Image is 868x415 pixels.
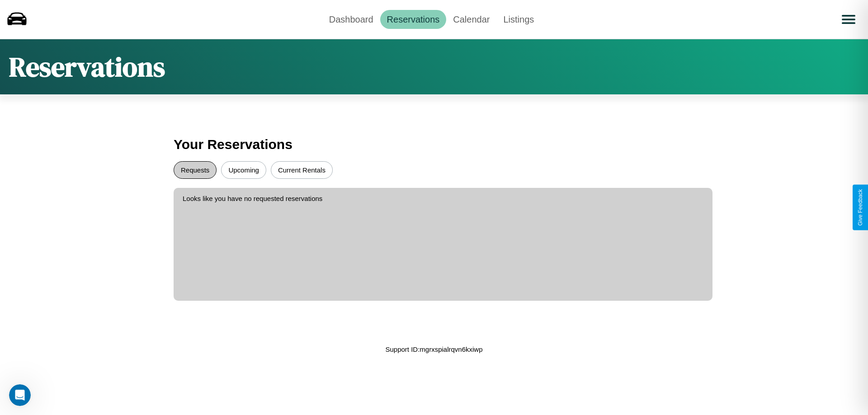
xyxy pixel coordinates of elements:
[496,10,541,29] a: Listings
[221,161,266,179] button: Upcoming
[9,48,165,85] h1: Reservations
[322,10,380,29] a: Dashboard
[9,384,31,406] iframe: Intercom live chat
[857,189,863,226] div: Give Feedback
[183,192,703,205] p: Looks like you have no requested reservations
[271,161,333,179] button: Current Rentals
[446,10,496,29] a: Calendar
[174,161,217,179] button: Requests
[385,343,482,355] p: Support ID: mgrxspialrqvn6kxiwp
[174,132,694,157] h3: Your Reservations
[380,10,447,29] a: Reservations
[836,7,861,32] button: Open menu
